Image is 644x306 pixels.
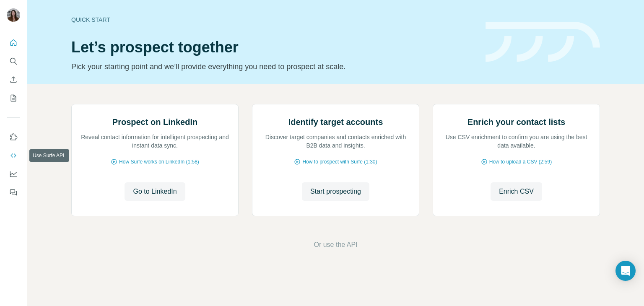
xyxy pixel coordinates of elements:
[499,187,534,197] span: Enrich CSV
[615,261,636,281] div: Open Intercom Messenger
[302,158,377,166] span: How to prospect with Surfe (1:30)
[7,35,20,50] button: Quick start
[71,61,475,73] p: Pick your starting point and we’ll provide everything you need to prospect at scale.
[491,182,542,201] button: Enrich CSV
[7,185,20,200] button: Feedback
[486,22,600,62] img: banner
[7,8,20,22] img: Avatar
[125,182,185,201] button: Go to LinkedIn
[71,16,475,24] div: Quick start
[71,39,475,56] h1: Let’s prospect together
[310,187,361,197] span: Start prospecting
[7,130,20,145] button: Use Surfe on LinkedIn
[261,133,410,150] p: Discover target companies and contacts enriched with B2B data and insights.
[7,91,20,106] button: My lists
[133,187,177,197] span: Go to LinkedIn
[314,240,357,250] button: Or use the API
[7,54,20,69] button: Search
[80,133,230,150] p: Reveal contact information for intelligent prospecting and instant data sync.
[7,166,20,182] button: Dashboard
[441,133,591,150] p: Use CSV enrichment to confirm you are using the best data available.
[302,182,369,201] button: Start prospecting
[119,158,199,166] span: How Surfe works on LinkedIn (1:58)
[112,116,197,128] h2: Prospect on LinkedIn
[7,148,20,163] button: Use Surfe API
[489,158,552,166] span: How to upload a CSV (2:59)
[7,72,20,87] button: Enrich CSV
[467,116,565,128] h2: Enrich your contact lists
[288,116,383,128] h2: Identify target accounts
